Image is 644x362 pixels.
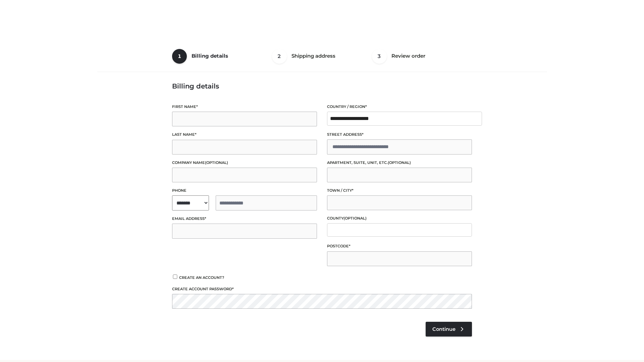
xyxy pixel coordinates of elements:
input: Create an account? [172,275,178,279]
label: Create account password [172,286,472,292]
label: First name [172,104,317,110]
label: Country / Region [327,104,472,110]
span: (optional) [205,160,228,165]
label: Email address [172,216,317,222]
span: (optional) [343,216,367,221]
label: Street address [327,131,472,138]
span: Continue [432,326,455,332]
a: Continue [426,322,472,337]
label: Town / City [327,187,472,194]
label: Company name [172,160,317,166]
span: (optional) [388,160,411,165]
label: Postcode [327,243,472,249]
span: 1 [172,49,187,64]
label: Apartment, suite, unit, etc. [327,160,472,166]
label: Phone [172,187,317,194]
span: Review order [391,53,425,59]
span: Create an account? [179,275,224,280]
span: Shipping address [291,53,335,59]
span: 2 [272,49,287,64]
label: Last name [172,131,317,138]
h3: Billing details [172,82,472,90]
span: 3 [372,49,387,64]
label: County [327,215,472,222]
span: Billing details [192,53,228,59]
